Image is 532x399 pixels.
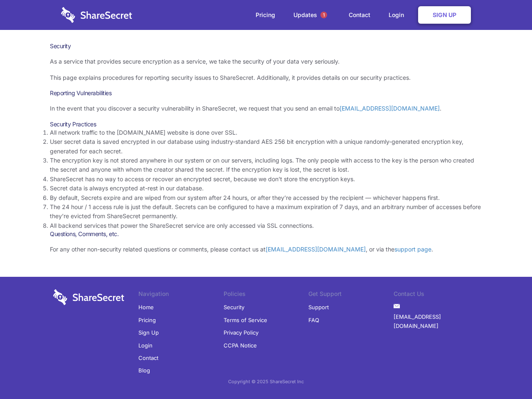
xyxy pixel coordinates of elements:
[138,339,153,352] a: Login
[380,2,416,28] a: Login
[394,289,479,301] li: Contact Us
[50,193,482,202] li: By default, Secrets expire and are wiped from our system after 24 hours, or after they’re accesse...
[340,2,379,28] a: Contact
[340,105,440,112] a: [EMAIL_ADDRESS][DOMAIN_NAME]
[394,246,431,253] a: support page
[224,326,259,339] a: Privacy Policy
[224,301,244,313] a: Security
[61,7,132,23] img: logo-wordmark-white-trans-d4663122ce5f474addd5e946df7df03e33cb6a1c49d2221995e7729f52c070b2.svg
[53,289,124,305] img: logo-wordmark-white-trans-d4663122ce5f474addd5e946df7df03e33cb6a1c49d2221995e7729f52c070b2.svg
[50,73,482,82] p: This page explains procedures for reporting security issues to ShareSecret. Additionally, it prov...
[50,202,482,221] li: The 24 hour / 1 access rule is just the default. Secrets can be configured to have a maximum expi...
[50,121,482,128] h3: Security Practices
[308,289,394,301] li: Get Support
[224,314,267,326] a: Terms of Service
[50,184,482,193] li: Secret data is always encrypted at-rest in our database.
[50,230,482,238] h3: Questions, Comments, etc.
[50,156,482,175] li: The encryption key is not stored anywhere in our system or on our servers, including logs. The on...
[308,301,329,313] a: Support
[138,301,154,313] a: Home
[138,289,224,301] li: Navigation
[50,221,482,230] li: All backend services that power the ShareSecret service are only accessed via SSL connections.
[50,175,482,184] li: ShareSecret has no way to access or recover an encrypted secret, because we don’t store the encry...
[320,12,327,18] span: 1
[418,6,471,24] a: Sign Up
[224,339,257,352] a: CCPA Notice
[266,246,366,253] a: [EMAIL_ADDRESS][DOMAIN_NAME]
[138,352,158,364] a: Contact
[138,364,150,377] a: Blog
[50,57,482,66] p: As a service that provides secure encryption as a service, we take the security of your data very...
[50,89,482,97] h3: Reporting Vulnerabilities
[50,137,482,156] li: User secret data is saved encrypted in our database using industry-standard AES 256 bit encryptio...
[138,326,159,339] a: Sign Up
[308,314,319,326] a: FAQ
[50,128,482,137] li: All network traffic to the [DOMAIN_NAME] website is done over SSL.
[50,245,482,254] p: For any other non-security related questions or comments, please contact us at , or via the .
[247,2,283,28] a: Pricing
[224,289,309,301] li: Policies
[50,104,482,113] p: In the event that you discover a security vulnerability in ShareSecret, we request that you send ...
[50,42,482,50] h1: Security
[394,310,479,332] a: [EMAIL_ADDRESS][DOMAIN_NAME]
[138,314,156,326] a: Pricing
